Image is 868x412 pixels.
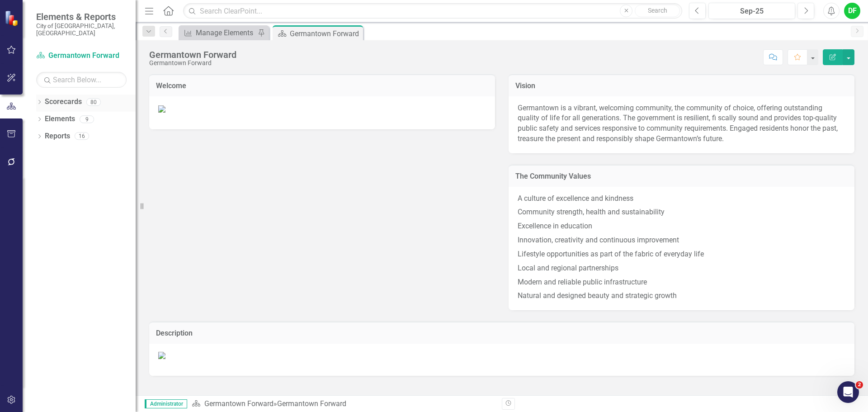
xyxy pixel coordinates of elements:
div: 9 [80,115,94,123]
div: Manage Elements [196,27,255,38]
a: Germantown Forward [36,51,127,61]
span: Search [648,7,667,14]
div: Germantown Forward [149,50,236,60]
iframe: Intercom live chat [837,381,859,403]
h3: The Community Values [515,172,848,180]
p: A culture of excellence and kindness [518,194,845,206]
h3: Description [156,329,848,337]
div: 16 [75,133,89,140]
p: Modern and reliable public infrastructure [518,275,845,289]
img: 198-077_GermantownForward2035_Layout_rev2%20(4)_Page_07.jpg [158,352,165,359]
p: Natural and designed beauty and strategic growth [518,289,845,301]
p: Community strength, health and sustainability [518,205,845,219]
div: Germantown Forward [149,60,236,66]
input: Search Below... [36,72,127,88]
a: Elements [45,114,75,124]
p: Local and regional partnerships [518,261,845,275]
div: Germantown Forward [277,399,346,408]
div: » [192,399,495,409]
p: Excellence in education [518,219,845,233]
div: Germantown Forward [290,28,361,39]
a: Manage Elements [181,27,255,38]
img: ClearPoint Strategy [5,10,20,26]
img: 198-077_GermantownForward2035_Layout_rev2%20(4)_Page_01%20v2.jpg [158,105,165,113]
p: Innovation, creativity and continuous improvement [518,233,845,247]
div: 80 [86,98,101,106]
p: Germantown is a vibrant, welcoming community, the community of choice, offering outstanding quali... [518,103,845,144]
span: Elements & Reports [36,11,127,22]
h3: Welcome [156,82,488,90]
small: City of [GEOGRAPHIC_DATA], [GEOGRAPHIC_DATA] [36,22,127,37]
input: Search ClearPoint... [183,3,682,19]
span: 2 [856,381,863,388]
h3: Vision [515,82,848,90]
button: Search [635,5,680,17]
button: DF [844,3,860,19]
a: Germantown Forward [204,399,274,408]
p: Lifestyle opportunities as part of the fabric of everyday life [518,247,845,261]
a: Reports [45,131,70,142]
a: Scorecards [45,97,82,107]
div: Sep-25 [712,6,792,17]
button: Sep-25 [708,3,795,19]
span: Administrator [145,399,187,408]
